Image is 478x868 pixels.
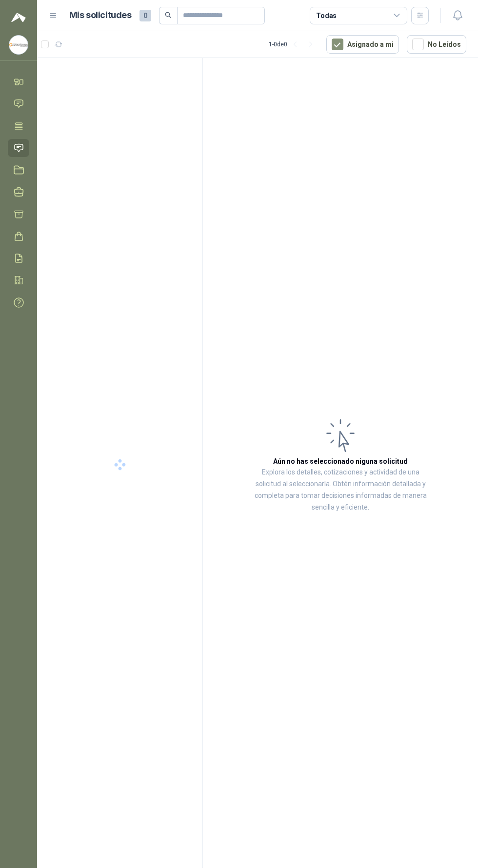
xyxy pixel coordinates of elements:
p: Explora los detalles, cotizaciones y actividad de una solicitud al seleccionarla. Obtén informaci... [252,467,429,513]
div: 1 - 0 de 0 [269,37,319,52]
img: Logo peakr [11,12,26,23]
div: Todas [316,10,337,21]
img: Company Logo [9,36,28,54]
button: No Leídos [407,35,466,54]
span: 0 [139,10,151,21]
button: Asignado a mi [326,35,399,54]
h3: Aún no has seleccionado niguna solicitud [273,456,408,467]
span: search [165,12,172,19]
h1: Mis solicitudes [69,8,132,22]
